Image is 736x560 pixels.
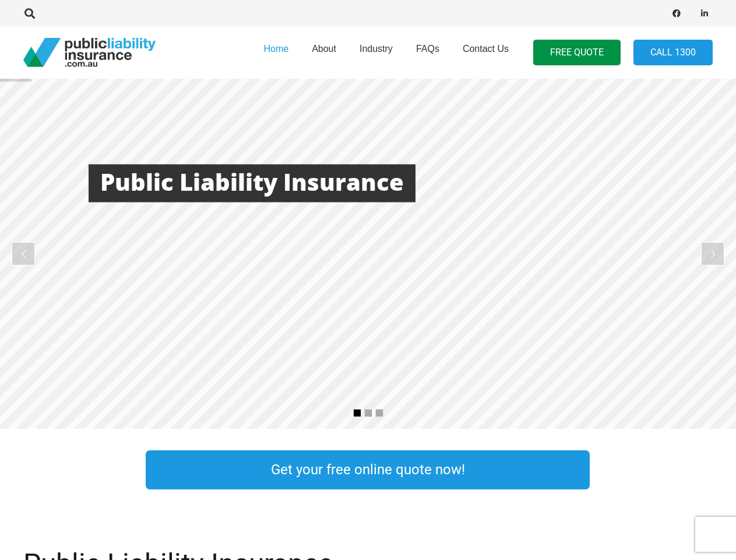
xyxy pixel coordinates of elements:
[633,40,713,66] a: Call 1300
[263,44,288,54] span: Home
[416,44,439,54] span: FAQs
[348,23,404,82] a: Industry
[23,38,156,67] a: pli_logotransparent
[18,8,41,19] a: Search
[312,44,336,54] span: About
[696,5,713,22] a: LinkedIn
[613,447,735,492] a: Link
[451,23,520,82] a: Contact Us
[668,5,685,22] a: Facebook
[533,40,621,66] a: FREE QUOTE
[300,23,348,82] a: About
[463,44,509,54] span: Contact Us
[252,23,300,82] a: Home
[404,23,451,82] a: FAQs
[146,450,590,489] a: Get your free online quote now!
[360,44,393,54] span: Industry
